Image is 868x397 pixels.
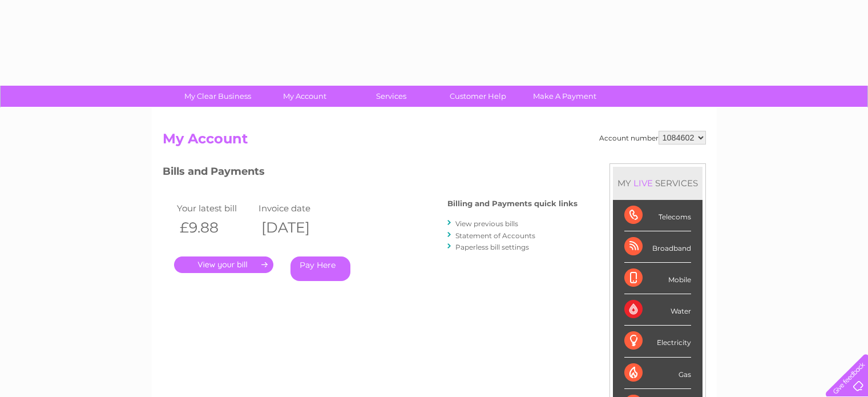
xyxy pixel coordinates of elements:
[174,216,256,239] th: £9.88
[455,219,518,228] a: View previous bills
[256,200,338,216] td: Invoice date
[431,86,525,107] a: Customer Help
[174,256,273,273] a: .
[174,200,256,216] td: Your latest bill
[624,200,691,231] div: Telecoms
[599,131,706,145] div: Account number
[171,86,265,107] a: My Clear Business
[518,86,612,107] a: Make A Payment
[447,199,578,208] h4: Billing and Payments quick links
[624,231,691,263] div: Broadband
[344,86,438,107] a: Services
[624,326,691,357] div: Electricity
[290,256,350,281] a: Pay Here
[256,216,338,239] th: [DATE]
[455,231,535,240] a: Statement of Accounts
[624,263,691,294] div: Mobile
[624,358,691,389] div: Gas
[631,178,655,189] div: LIVE
[455,243,529,251] a: Paperless bill settings
[163,131,706,153] h2: My Account
[257,86,352,107] a: My Account
[163,163,578,183] h3: Bills and Payments
[613,167,703,199] div: MY SERVICES
[624,294,691,326] div: Water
